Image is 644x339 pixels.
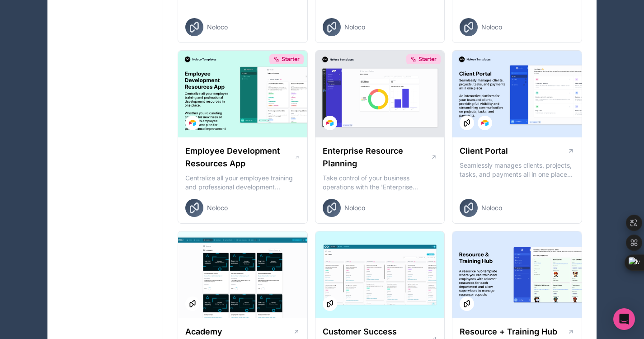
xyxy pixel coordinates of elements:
[481,23,502,32] span: Noloco
[323,145,431,170] h1: Enterprise Resource Planning
[185,325,222,338] h1: Academy
[460,145,508,157] h1: Client Portal
[481,119,489,127] img: Airtable Logo
[185,174,300,192] p: Centralize all your employee training and professional development resources in one place. Whethe...
[326,119,334,127] img: Airtable Logo
[323,174,437,192] p: Take control of your business operations with the 'Enterprise Resource Planning' template. This c...
[460,161,574,179] p: Seamlessly manages clients, projects, tasks, and payments all in one place An interactive platfor...
[460,325,557,338] h1: Resource + Training Hub
[185,145,295,170] h1: Employee Development Resources App
[418,56,437,63] span: Starter
[344,23,365,32] span: Noloco
[344,203,365,212] span: Noloco
[613,308,635,330] div: Open Intercom Messenger
[481,203,502,212] span: Noloco
[189,119,196,127] img: Airtable Logo
[282,56,300,63] span: Starter
[207,203,228,212] span: Noloco
[207,23,228,32] span: Noloco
